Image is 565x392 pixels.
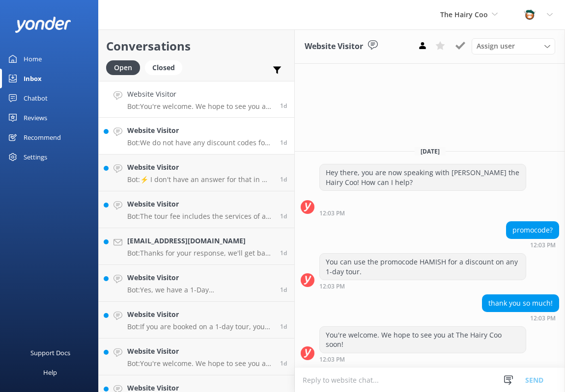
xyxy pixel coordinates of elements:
p: Bot: You're welcome. We hope to see you at The Hairy Coo soon! [127,359,273,368]
img: 457-1738239164.png [522,7,537,22]
a: Website VisitorBot:The tour fee includes the services of a driver-guide and transportation in a H... [99,191,294,228]
span: Sep 07 2025 05:14pm (UTC +01:00) Europe/Dublin [280,322,287,331]
div: Home [24,49,42,69]
a: Website VisitorBot:We do not have any discount codes for our multi-day tours. However, you can us... [99,118,294,155]
strong: 12:03 PM [319,284,345,289]
h4: Website Visitor [127,125,273,136]
div: Sep 08 2025 12:03pm (UTC +01:00) Europe/Dublin [319,209,526,216]
a: Website VisitorBot:You're welcome. We hope to see you at The Hairy Coo soon!1d [99,81,294,118]
span: Sep 07 2025 09:25pm (UTC +01:00) Europe/Dublin [280,249,287,257]
div: Closed [145,60,182,75]
p: Bot: Thanks for your response, we'll get back to you as soon as we can during opening hours. [127,249,273,258]
p: Bot: You're welcome. We hope to see you at The Hairy Coo soon! [127,102,273,111]
div: Sep 08 2025 12:03pm (UTC +01:00) Europe/Dublin [506,241,559,248]
h4: Website Visitor [127,346,273,357]
div: Assign User [472,38,555,54]
div: You're welcome. We hope to see you at The Hairy Coo soon! [320,327,526,353]
div: Hey there, you are now speaking with [PERSON_NAME] the Hairy Coo! How can I help? [320,164,526,190]
span: Sep 07 2025 04:53pm (UTC +01:00) Europe/Dublin [280,359,287,367]
a: Website VisitorBot:⚡ I don't have an answer for that in my knowledge base. Please try and rephras... [99,155,294,191]
div: Support Docs [30,343,70,363]
a: Closed [145,62,187,73]
div: promocode? [507,222,559,238]
div: Sep 08 2025 12:03pm (UTC +01:00) Europe/Dublin [482,314,559,321]
h4: Website Visitor [127,272,273,283]
span: The Hairy Coo [440,10,488,19]
a: [EMAIL_ADDRESS][DOMAIN_NAME]Bot:Thanks for your response, we'll get back to you as soon as we can... [99,228,294,265]
p: Bot: We do not have any discount codes for our multi-day tours. However, you can use the promocod... [127,138,273,147]
span: Sep 08 2025 12:03pm (UTC +01:00) Europe/Dublin [280,102,287,110]
img: yonder-white-logo.png [15,17,71,33]
a: Website VisitorBot:If you are booked on a 1-day tour, you need to provide at least 24 hours' noti... [99,302,294,339]
a: Website VisitorBot:You're welcome. We hope to see you at The Hairy Coo soon!1d [99,339,294,375]
h4: Website Visitor [127,199,273,209]
strong: 12:03 PM [530,315,556,321]
h3: Website Visitor [305,40,363,53]
p: Bot: The tour fee includes the services of a driver-guide and transportation in a Hairy Coo vehic... [127,212,273,221]
span: Sep 08 2025 04:00am (UTC +01:00) Europe/Dublin [280,138,287,147]
div: Sep 08 2025 12:03pm (UTC +01:00) Europe/Dublin [319,283,526,289]
strong: 12:03 PM [319,357,345,363]
h4: Website Visitor [127,89,273,100]
h4: Website Visitor [127,162,273,173]
h4: [EMAIL_ADDRESS][DOMAIN_NAME] [127,235,273,246]
p: Bot: ⚡ I don't have an answer for that in my knowledge base. Please try and rephrase your questio... [127,175,273,184]
div: Reviews [24,108,47,128]
span: Sep 08 2025 12:04am (UTC +01:00) Europe/Dublin [280,175,287,183]
div: Open [106,60,140,75]
div: You can use the promocode HAMISH for a discount on any 1-day tour. [320,254,526,280]
span: [DATE] [415,147,446,156]
p: Bot: Yes, we have a 1-Day [GEOGRAPHIC_DATA], [GEOGRAPHIC_DATA], [GEOGRAPHIC_DATA] tour where you ... [127,286,273,294]
div: thank you so much! [482,295,559,312]
strong: 12:03 PM [319,210,345,216]
a: Website VisitorBot:Yes, we have a 1-Day [GEOGRAPHIC_DATA], [GEOGRAPHIC_DATA], [GEOGRAPHIC_DATA] t... [99,265,294,302]
span: Sep 07 2025 08:43pm (UTC +01:00) Europe/Dublin [280,286,287,294]
div: Recommend [24,128,61,147]
h2: Conversations [106,37,287,55]
div: Sep 08 2025 12:03pm (UTC +01:00) Europe/Dublin [319,356,526,363]
div: Settings [24,147,47,167]
strong: 12:03 PM [530,242,556,248]
span: Sep 07 2025 09:59pm (UTC +01:00) Europe/Dublin [280,212,287,220]
span: Assign user [477,41,515,52]
h4: Website Visitor [127,309,273,320]
div: Inbox [24,69,42,88]
p: Bot: If you are booked on a 1-day tour, you need to provide at least 24 hours' notice to cancel y... [127,322,273,331]
a: Open [106,62,145,73]
div: Chatbot [24,88,48,108]
div: Help [43,363,57,382]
